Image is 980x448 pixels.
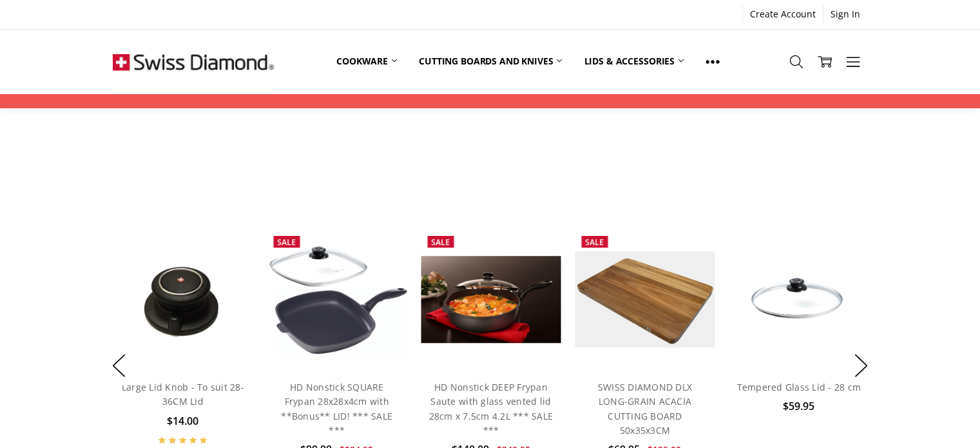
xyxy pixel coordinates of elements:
a: Create Account [743,5,823,23]
a: Sign In [823,5,867,23]
img: HD Nonstick DEEP Frypan Saute with glass vented lid 28cm x 7.5cm 4.2L *** SALE *** [421,256,561,343]
a: Show All [695,47,731,76]
a: Cutting boards and knives [408,47,573,75]
a: Tempered Glass Lid - 28 cm [729,229,869,369]
a: Large Lid Knob - To suit 28-36CM Lid [113,229,253,369]
a: Tempered Glass Lid - 28 cm [737,381,861,393]
a: HD Nonstick SQUARE Frypan 28x28x4cm with **Bonus** LID! *** SALE *** [267,229,407,369]
a: HD Nonstick SQUARE Frypan 28x28x4cm with **Bonus** LID! *** SALE *** [281,381,392,436]
a: Lids & Accessories [573,47,694,75]
img: HD Nonstick SQUARE Frypan 28x28x4cm with **Bonus** LID! *** SALE *** [267,244,407,355]
span: $59.95 [783,399,814,413]
span: Sale [277,237,296,248]
span: $14.00 [167,414,198,428]
a: SWISS DIAMOND DLX LONG-GRAIN ACACIA CUTTING BOARD 50x35x3CM [598,381,692,436]
a: SWISS DIAMOND DLX LONG-GRAIN ACACIA CUTTING BOARD 50x35x3CM [575,229,715,369]
button: Next [849,346,874,385]
img: Free Shipping On Every Order [113,30,274,94]
p: Fall In Love With Your Kitchen Again [113,159,867,172]
h2: BEST SELLERS [113,128,867,152]
span: Sale [431,237,450,248]
span: Sale [585,237,604,248]
img: Tempered Glass Lid - 28 cm [729,256,869,343]
a: HD Nonstick DEEP Frypan Saute with glass vented lid 28cm x 7.5cm 4.2L *** SALE *** [429,381,553,436]
img: Large Lid Knob - To suit 28-36CM Lid [126,229,240,369]
a: HD Nonstick DEEP Frypan Saute with glass vented lid 28cm x 7.5cm 4.2L *** SALE *** [421,229,561,369]
img: SWISS DIAMOND DLX LONG-GRAIN ACACIA CUTTING BOARD 50x35x3CM [575,251,715,347]
a: Cookware [325,47,408,75]
a: Large Lid Knob - To suit 28-36CM Lid [122,381,244,407]
button: Previous [106,346,131,385]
